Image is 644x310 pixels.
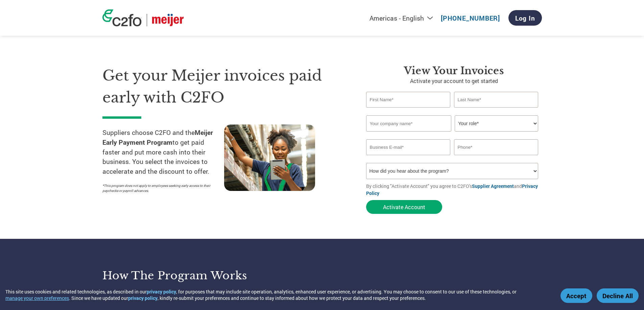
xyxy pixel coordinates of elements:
button: Accept [560,288,592,303]
a: Log In [508,10,542,26]
h3: View Your Invoices [366,65,542,77]
div: Inavlid Email Address [366,156,451,160]
div: Inavlid Phone Number [454,156,539,160]
div: Invalid first name or first name is too long [366,108,451,113]
img: Meijer [152,14,184,26]
input: Phone* [454,139,539,155]
input: Invalid Email format [366,139,451,155]
div: Invalid company name or company name is too long [366,132,539,137]
a: [PHONE_NUMBER] [441,14,500,22]
input: First Name* [366,92,451,108]
img: c2fo logo [102,9,142,26]
a: privacy policy [147,288,176,295]
a: privacy policy [128,295,158,301]
div: This site uses cookies and related technologies, as described in our , for purposes that may incl... [5,288,551,301]
p: By clicking "Activate Account" you agree to C2FO's and [366,182,542,197]
select: Title/Role [455,115,538,132]
h1: Get your Meijer invoices paid early with C2FO [102,65,346,108]
button: manage your own preferences [5,295,69,301]
h3: How the program works [102,269,314,282]
button: Decline All [597,288,639,303]
a: Privacy Policy [366,183,538,196]
input: Last Name* [454,92,539,108]
button: Activate Account [366,200,442,214]
a: Supplier Agreement [472,183,514,189]
p: Activate your account to get started [366,77,542,85]
p: Suppliers choose C2FO and the to get paid faster and put more cash into their business. You selec... [102,128,224,176]
img: supply chain worker [224,124,315,191]
input: Your company name* [366,115,451,132]
strong: Meijer Early Payment Program [102,128,213,146]
div: Invalid last name or last name is too long [454,108,539,113]
p: *This program does not apply to employees seeking early access to their paychecks or payroll adva... [102,183,217,193]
